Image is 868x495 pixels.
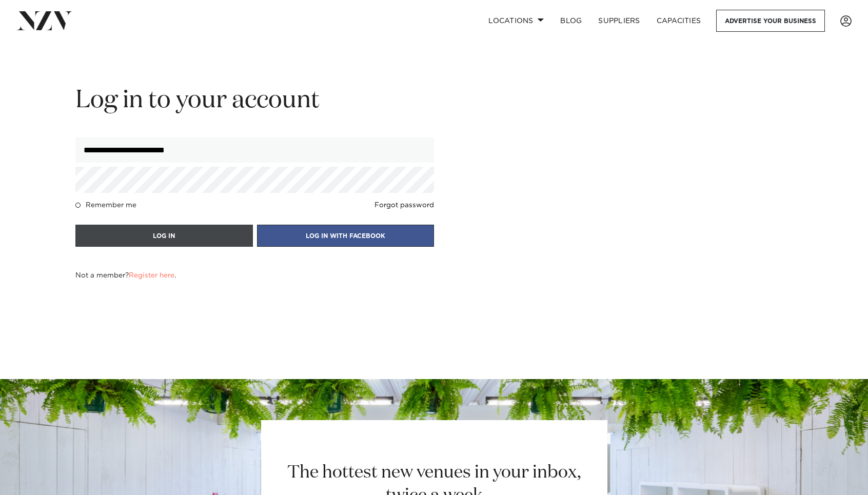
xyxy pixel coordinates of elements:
[552,10,590,32] a: BLOG
[75,85,434,117] h2: Log in to your account
[75,225,253,247] button: LOG IN
[480,10,552,32] a: Locations
[648,10,709,32] a: Capacities
[75,271,176,280] h4: Not a member? .
[129,272,174,279] a: Register here
[257,225,435,247] button: LOG IN WITH FACEBOOK
[590,10,648,32] a: SUPPLIERS
[257,231,435,240] a: LOG IN WITH FACEBOOK
[16,11,72,30] img: nzv-logo.png
[716,10,825,32] a: Advertise your business
[374,201,434,209] a: Forgot password
[86,201,136,209] h4: Remember me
